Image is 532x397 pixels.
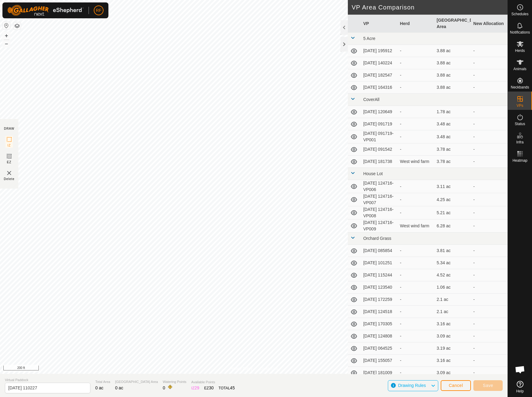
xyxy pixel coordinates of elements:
[400,134,432,140] div: -
[516,389,524,393] span: Help
[473,380,503,391] button: Save
[471,245,508,257] td: -
[471,57,508,69] td: -
[434,156,471,168] td: 3.78 ac
[434,342,471,355] td: 3.19 ac
[400,197,432,203] div: -
[400,345,432,352] div: -
[361,143,397,156] td: [DATE] 091542
[361,106,397,118] td: [DATE] 120649
[400,146,432,153] div: -
[400,321,432,327] div: -
[398,383,426,388] span: Drawing Rules
[511,85,529,89] span: Neckbands
[400,284,432,291] div: -
[361,269,397,281] td: [DATE] 115244
[515,122,525,126] span: Status
[163,379,186,384] span: Watering Points
[471,294,508,306] td: -
[400,272,432,278] div: -
[471,69,508,81] td: -
[115,379,158,384] span: [GEOGRAPHIC_DATA] Area
[361,81,397,94] td: [DATE] 164316
[230,366,253,371] a: Privacy Policy
[400,247,432,254] div: -
[434,57,471,69] td: 3.88 ac
[400,296,432,303] div: -
[4,177,15,181] span: Delete
[516,104,523,107] span: VPs
[434,106,471,118] td: 1.78 ac
[95,385,103,390] span: 0 ac
[471,306,508,318] td: -
[471,193,508,206] td: -
[361,219,397,233] td: [DATE] 124716-VP009
[400,158,432,165] div: West wind farm
[400,84,432,91] div: -
[471,206,508,219] td: -
[361,130,397,143] td: [DATE] 091719-VP001
[400,60,432,66] div: -
[5,377,90,383] span: Virtual Paddock
[471,281,508,294] td: -
[7,5,84,16] img: Gallagher Logo
[434,318,471,330] td: 3.16 ac
[361,45,397,57] td: [DATE] 195912
[471,118,508,130] td: -
[352,4,508,11] h2: VP Area Comparison
[434,245,471,257] td: 3.81 ac
[363,97,379,102] span: CoverAll
[471,330,508,342] td: -
[400,183,432,190] div: -
[361,367,397,379] td: [DATE] 181009
[361,57,397,69] td: [DATE] 140224
[471,130,508,143] td: -
[471,106,508,118] td: -
[363,171,383,176] span: House Lot
[3,32,10,39] button: +
[361,193,397,206] td: [DATE] 124716-VP007
[510,31,530,34] span: Notifications
[361,118,397,130] td: [DATE] 091719
[471,355,508,367] td: -
[513,67,527,71] span: Animals
[400,72,432,78] div: -
[512,159,527,162] span: Heatmap
[471,45,508,57] td: -
[115,385,123,390] span: 0 ac
[398,15,434,33] th: Herd
[361,355,397,367] td: [DATE] 155057
[195,385,199,390] span: 29
[434,206,471,219] td: 5.21 ac
[7,160,12,164] span: EZ
[471,342,508,355] td: -
[209,385,214,390] span: 30
[361,294,397,306] td: [DATE] 172259
[400,333,432,339] div: -
[8,143,11,148] span: IZ
[471,269,508,281] td: -
[400,223,432,229] div: West wind farm
[4,126,14,131] div: DRAW
[471,81,508,94] td: -
[434,219,471,233] td: 6.28 ac
[434,294,471,306] td: 2.1 ac
[471,156,508,168] td: -
[471,219,508,233] td: -
[361,281,397,294] td: [DATE] 123540
[361,330,397,342] td: [DATE] 124808
[361,69,397,81] td: [DATE] 182547
[471,15,508,33] th: New Allocation
[361,206,397,219] td: [DATE] 124716-VP008
[400,357,432,364] div: -
[363,236,391,241] span: Orchard Grass
[260,366,278,371] a: Contact Us
[511,360,529,379] div: Open chat
[483,383,493,388] span: Save
[400,309,432,315] div: -
[361,245,397,257] td: [DATE] 085854
[434,257,471,269] td: 5.34 ac
[471,367,508,379] td: -
[434,330,471,342] td: 3.09 ac
[3,40,10,47] button: –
